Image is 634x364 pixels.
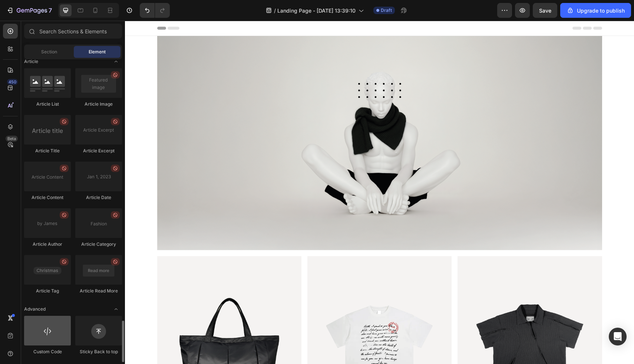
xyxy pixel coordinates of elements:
div: 450 [7,79,18,85]
div: Open Intercom Messenger [609,328,627,345]
span: Toggle open [110,56,122,67]
div: Article Category [75,241,122,248]
button: 7 [3,3,55,18]
div: Undo/Redo [140,3,170,18]
div: Custom Code [24,348,71,355]
div: Article Excerpt [75,148,122,154]
div: Article Title [24,148,71,154]
span: Element [89,49,106,55]
div: Article Image [75,101,122,107]
div: Article Read More [75,288,122,294]
span: Save [539,7,551,14]
span: Article [24,58,38,65]
div: Article Tag [24,288,71,294]
span: / [274,7,276,14]
div: Article Author [24,241,71,248]
iframe: Design area [125,21,634,364]
span: Advanced [24,306,46,312]
span: Toggle open [110,303,122,315]
div: Article List [24,101,71,107]
p: 7 [49,6,52,15]
div: Beta [6,136,18,142]
button: Upgrade to publish [560,3,631,18]
span: Draft [381,7,392,14]
button: Save [533,3,557,18]
div: Upgrade to publish [567,7,625,14]
div: Sticky Back to top [75,348,122,355]
div: Article Date [75,194,122,201]
span: Section [41,49,57,55]
div: Article Content [24,194,71,201]
span: Landing Page - [DATE] 13:39:10 [277,7,356,14]
input: Search Sections & Elements [24,24,122,39]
